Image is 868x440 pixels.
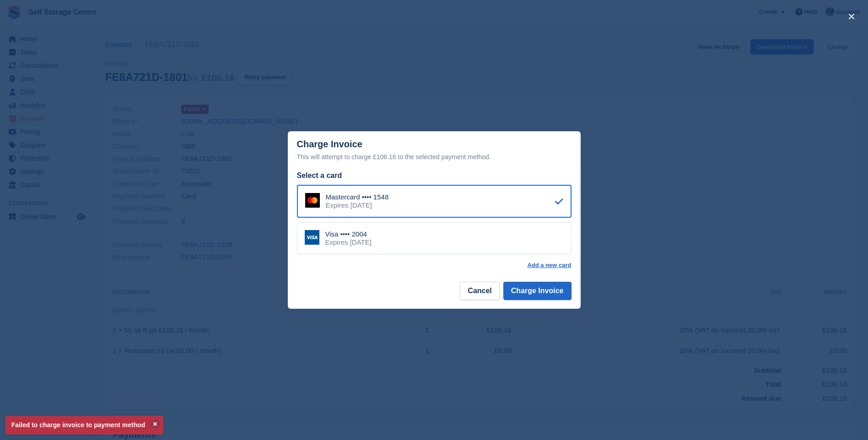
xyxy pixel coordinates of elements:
button: Charge Invoice [503,282,571,300]
img: Visa Logo [305,230,319,245]
img: Mastercard Logo [305,193,320,208]
div: Charge Invoice [297,139,571,162]
div: Expires [DATE] [326,201,389,209]
div: Select a card [297,170,571,181]
a: Add a new card [527,262,571,269]
div: Expires [DATE] [325,238,372,247]
div: This will attempt to charge £106.16 to the selected payment method. [297,151,571,162]
button: close [844,9,859,24]
div: Visa •••• 2004 [325,230,372,238]
p: Failed to charge invoice to payment method [5,416,163,435]
div: Mastercard •••• 1548 [326,193,389,201]
button: Cancel [460,282,499,300]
